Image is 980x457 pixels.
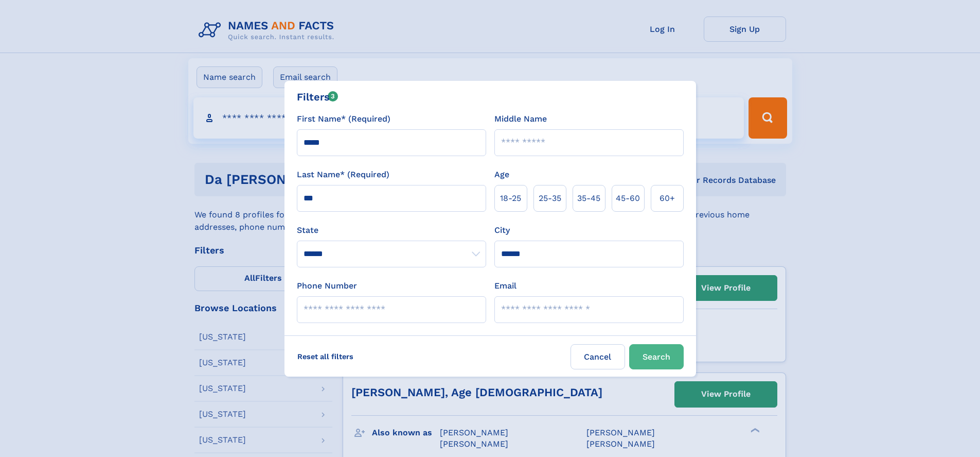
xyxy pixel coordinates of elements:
label: Email [494,280,516,292]
label: Cancel [571,344,625,369]
label: Last Name* (Required) [297,168,389,181]
label: Age [494,168,509,181]
label: Middle Name [494,113,547,125]
span: 25‑35 [539,192,561,205]
span: 45‑60 [616,192,640,205]
div: Filters [297,89,338,105]
span: 60+ [660,192,675,205]
label: State [297,224,486,236]
label: Phone Number [297,280,357,292]
label: Reset all filters [291,344,360,369]
span: 18‑25 [500,192,521,205]
button: Search [629,344,684,369]
span: 35‑45 [577,192,600,205]
label: First Name* (Required) [297,113,390,125]
label: City [494,224,510,236]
